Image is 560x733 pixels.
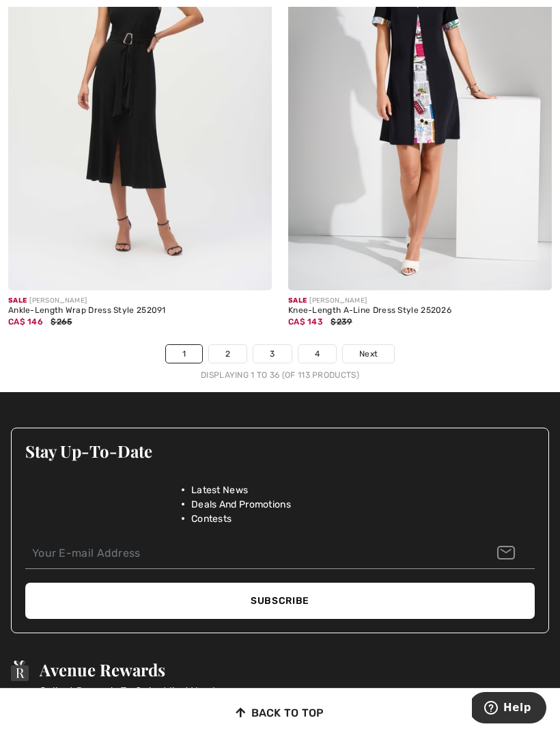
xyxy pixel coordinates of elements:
[253,345,291,363] a: 3
[25,442,535,460] h3: Stay Up-To-Date
[288,296,307,305] span: Sale
[191,483,248,497] span: Latest News
[191,512,232,526] span: Contests
[166,345,202,363] a: 1
[331,317,352,327] span: $239
[343,345,394,363] a: Next
[209,345,247,363] a: 2
[8,296,272,306] div: [PERSON_NAME]
[472,692,546,726] iframe: Opens a widget where you can find more information
[8,296,27,305] span: Sale
[8,317,43,327] span: CA$ 146
[11,661,29,681] img: Avenue Rewards
[25,583,535,619] button: Subscribe
[51,317,72,327] span: $265
[8,306,272,316] div: Ankle-Length Wrap Dress Style 252091
[25,538,535,569] input: Your E-mail Address
[298,345,336,363] a: 4
[288,306,552,316] div: Knee-Length A-Line Dress Style 252026
[40,684,244,713] p: Collect Rewards To Order What You Love For FREE!
[40,661,244,678] h3: Avenue Rewards
[359,348,378,360] span: Next
[191,497,291,512] span: Deals And Promotions
[288,317,323,327] span: CA$ 143
[288,296,552,306] div: [PERSON_NAME]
